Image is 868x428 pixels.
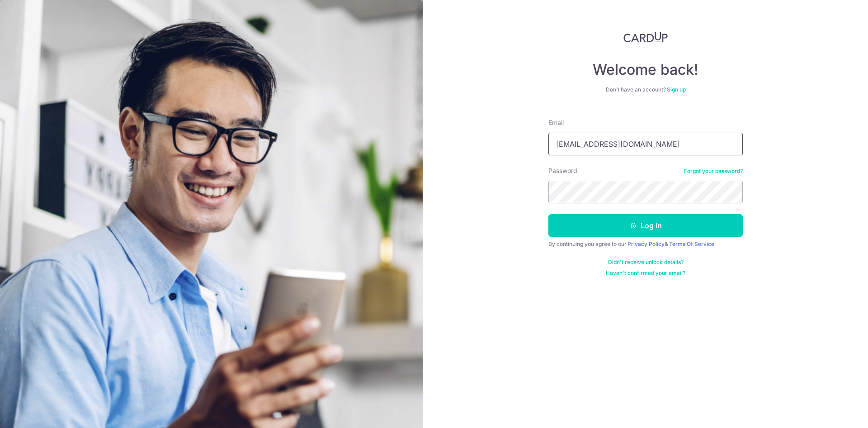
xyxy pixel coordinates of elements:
[548,214,743,237] button: Log in
[684,168,743,175] a: Forgot your password?
[608,259,684,266] a: Didn't receive unlock details?
[627,240,665,247] a: Privacy Policy
[548,240,743,248] div: By continuing you agree to our &
[623,32,668,43] img: CardUp Logo
[606,269,685,277] a: Haven't confirmed your email?
[669,240,714,247] a: Terms Of Service
[548,86,743,93] div: Don’t have an account?
[548,118,564,127] label: Email
[548,133,743,155] input: Enter your Email
[548,166,577,175] label: Password
[548,61,743,79] h4: Welcome back!
[667,86,686,93] a: Sign up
